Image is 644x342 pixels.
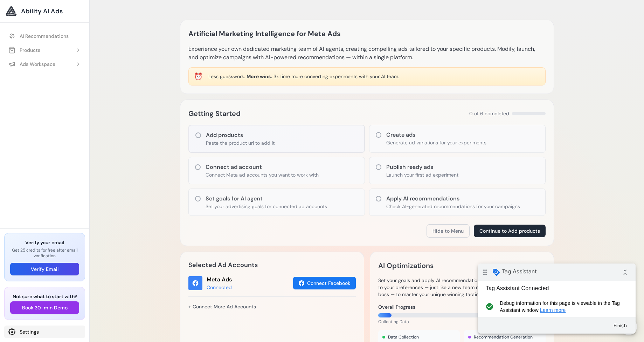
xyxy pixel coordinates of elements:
span: 3x time more converting experiments with your AI team. [273,73,399,80]
a: AI Recommendations [4,30,85,42]
h2: Selected Ad Accounts [188,260,356,270]
span: More wins. [247,73,272,80]
a: Settings [4,326,85,338]
h3: Create ads [386,131,486,139]
p: Launch your first ad experiment [386,171,458,178]
h2: Getting Started [188,108,241,119]
h3: Verify your email [10,239,79,246]
span: Tag Assistant [24,5,59,12]
h3: Publish ready ads [386,163,458,171]
span: Debug information for this page is viewable in the Tag Assistant window [22,36,146,50]
button: Ads Workspace [4,58,85,70]
a: Learn more [62,44,88,49]
div: Ads Workspace [8,61,55,68]
span: Less guesswork. [208,73,245,80]
h1: Artificial Marketing Intelligence for Meta Ads [188,28,341,39]
span: Overall Progress [378,303,415,310]
h3: Add products [206,131,275,139]
p: Paste the product url to add it [206,139,275,146]
i: Collapse debug badge [140,2,154,16]
h3: Not sure what to start with? [10,293,79,300]
div: Meta Ads [207,275,232,284]
p: Connect Meta ad accounts you want to work with [206,171,319,178]
p: Set your goals and apply AI recommendations [DATE]. AI Agent will adapt to your preferences — jus... [378,277,546,298]
button: Finish [130,56,155,68]
a: Ability AI Ads [6,6,84,17]
a: + Connect More Ad Accounts [188,301,256,313]
button: Products [4,44,85,56]
button: Verify Email [10,263,79,275]
div: Products [8,47,40,54]
p: Get 25 credits for free after email verification [10,247,79,259]
div: ⏰ [194,71,203,81]
button: Connect Facebook [293,277,356,289]
span: Data Collection [388,334,419,340]
span: Ability AI Ads [21,6,63,16]
button: Book 30-min Demo [10,301,79,314]
p: Check AI-generated recommendations for your campaigns [386,203,520,210]
span: Collecting Data [378,319,409,324]
h2: AI Optimizations [378,260,434,271]
button: Continue to Add products [474,225,546,237]
button: Hide to Menu [427,224,470,238]
h3: Apply AI recommendations [386,194,520,203]
span: 0 of 6 completed [469,110,509,117]
div: Connected [207,284,232,291]
h3: Set goals for AI agent [206,194,327,203]
p: Generate ad variations for your experiments [386,139,486,146]
i: check_circle [6,36,17,50]
p: Set your advertising goals for connected ad accounts [206,203,327,210]
span: Recommendation Generation [474,334,533,340]
h3: Connect ad account [206,163,319,171]
p: Experience your own dedicated marketing team of AI agents, creating compelling ads tailored to yo... [188,45,546,62]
